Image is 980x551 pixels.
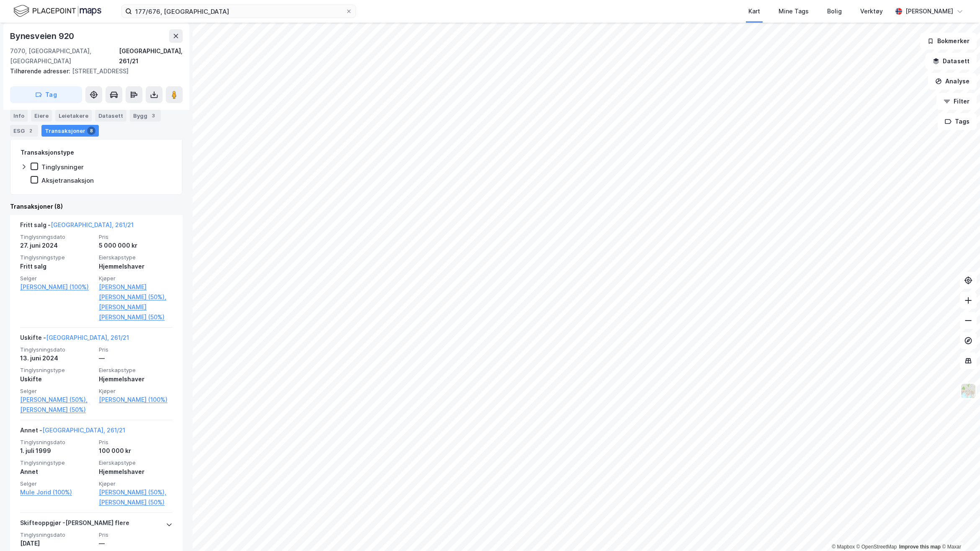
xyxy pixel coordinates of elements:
[860,6,883,16] div: Verktøy
[10,110,28,122] div: Info
[41,125,99,137] div: Transaksjoner
[41,163,84,171] div: Tinglysninger
[132,5,346,18] input: Søk på adresse, matrikkel, gårdeiere, leietakere eller personer
[20,333,129,346] div: Uskifte -
[99,480,173,487] span: Kjøper
[99,497,173,507] a: [PERSON_NAME] (50%)
[99,302,173,322] a: [PERSON_NAME] [PERSON_NAME] (50%)
[99,241,173,251] div: 5 000 000 kr
[10,46,119,66] div: 7070, [GEOGRAPHIC_DATA], [GEOGRAPHIC_DATA]
[779,6,809,16] div: Mine Tags
[20,241,94,251] div: 27. juni 2024
[905,6,953,16] div: [PERSON_NAME]
[20,254,94,261] span: Tinglysningstype
[149,111,157,120] div: 3
[99,275,173,282] span: Kjøper
[20,233,94,241] span: Tinglysningsdato
[10,86,82,103] button: Tag
[926,53,977,70] button: Datasett
[20,459,94,466] span: Tinglysningstype
[20,374,94,384] div: Uskifte
[21,147,74,158] div: Transaksjonstype
[20,439,94,446] span: Tinglysningsdato
[46,334,129,341] a: [GEOGRAPHIC_DATA], 261/21
[20,487,94,497] a: Mule Jorid (100%)
[87,127,95,135] div: 8
[99,459,173,466] span: Eierskapstype
[99,538,173,548] div: —
[99,487,173,497] a: [PERSON_NAME] (50%),
[41,176,94,184] div: Aksjetransaksjon
[20,518,129,531] div: Skifteoppgjør - [PERSON_NAME] flere
[99,446,173,456] div: 100 000 kr
[31,110,52,122] div: Eiere
[856,544,897,550] a: OpenStreetMap
[938,511,980,551] div: Kontrollprogram for chat
[20,367,94,374] span: Tinglysningstype
[95,110,126,122] div: Datasett
[13,4,101,18] img: logo.f888ab2527a4732fd821a326f86c7f29.svg
[20,220,134,233] div: Fritt salg -
[99,353,173,363] div: —
[119,46,183,66] div: [GEOGRAPHIC_DATA], 261/21
[20,425,125,439] div: Annet -
[99,531,173,538] span: Pris
[20,261,94,272] div: Fritt salg
[42,427,125,434] a: [GEOGRAPHIC_DATA], 261/21
[10,125,38,137] div: ESG
[938,113,977,130] button: Tags
[99,374,173,384] div: Hjemmelshaver
[99,346,173,353] span: Pris
[20,405,94,415] a: [PERSON_NAME] (50%)
[20,538,94,548] div: [DATE]
[936,93,977,110] button: Filter
[827,6,842,16] div: Bolig
[20,353,94,363] div: 13. juni 2024
[51,221,134,228] a: [GEOGRAPHIC_DATA], 261/21
[20,275,94,282] span: Selger
[99,367,173,374] span: Eierskapstype
[20,282,94,292] a: [PERSON_NAME] (100%)
[55,110,92,122] div: Leietakere
[20,480,94,487] span: Selger
[99,467,173,477] div: Hjemmelshaver
[10,67,72,75] span: Tilhørende adresser:
[99,388,173,395] span: Kjøper
[748,6,760,16] div: Kart
[960,383,976,399] img: Z
[928,73,977,90] button: Analyse
[832,544,855,550] a: Mapbox
[99,254,173,261] span: Eierskapstype
[20,346,94,353] span: Tinglysningsdato
[26,127,35,135] div: 2
[130,110,161,122] div: Bygg
[20,467,94,477] div: Annet
[938,511,980,551] iframe: Chat Widget
[99,282,173,302] a: [PERSON_NAME] [PERSON_NAME] (50%),
[10,29,76,43] div: Bynesveien 920
[899,544,941,550] a: Improve this map
[920,33,977,49] button: Bokmerker
[20,446,94,456] div: 1. juli 1999
[99,233,173,241] span: Pris
[99,395,173,405] a: [PERSON_NAME] (100%)
[20,531,94,538] span: Tinglysningsdato
[99,439,173,446] span: Pris
[10,66,176,76] div: [STREET_ADDRESS]
[99,261,173,272] div: Hjemmelshaver
[20,395,94,405] a: [PERSON_NAME] (50%),
[20,388,94,395] span: Selger
[10,202,183,212] div: Transaksjoner (8)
